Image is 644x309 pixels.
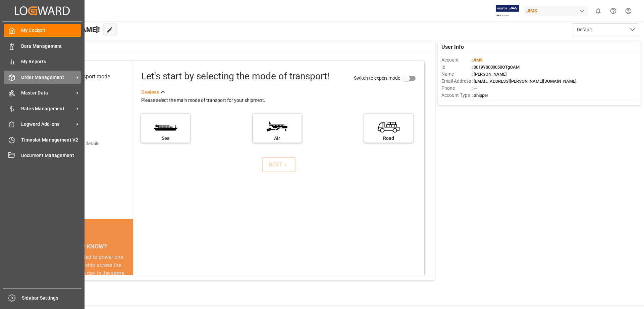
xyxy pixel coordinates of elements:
button: open menu [572,23,639,36]
div: Road [368,135,410,142]
span: Hello [PERSON_NAME]! [28,23,100,36]
span: My Cockpit [21,27,81,34]
span: Switch to expert mode [354,75,400,80]
span: Phone [441,85,472,92]
span: : — [472,86,477,91]
div: Let's start by selecting the mode of transport! [141,69,329,83]
span: Account [441,56,472,64]
div: Please select the main mode of transport for your shipment. [141,96,420,105]
span: : [PERSON_NAME] [472,72,507,77]
a: My Cockpit [4,24,81,37]
span: Account Type [441,92,472,99]
a: Document Management [4,149,81,162]
span: Default [577,26,592,33]
button: JIMS [524,4,591,17]
a: Timeslot Management V2 [4,133,81,146]
span: User Info [441,43,464,51]
span: Logward Add-ons [21,121,74,128]
span: JIMS [473,57,483,63]
span: : [472,57,483,63]
a: My Reports [4,55,81,68]
div: JIMS [524,6,588,16]
span: Master Data [21,89,74,96]
span: Timeslot Management V2 [21,137,81,144]
span: My Reports [21,58,81,65]
a: Data Management [4,39,81,52]
span: : [EMAIL_ADDRESS][PERSON_NAME][DOMAIN_NAME] [472,79,577,84]
button: Help Center [606,3,621,18]
span: Sidebar Settings [22,295,82,302]
div: NEXT [269,161,289,169]
span: Order Management [21,74,74,81]
div: See less [141,88,159,96]
button: NEXT [262,157,296,172]
span: Document Management [21,152,81,159]
span: : 0019Y0000050OTgQAM [472,65,520,70]
span: Email Address [441,78,472,85]
button: show 0 new notifications [591,3,606,18]
div: Sea [145,135,186,142]
span: Name [441,71,472,78]
span: : Shipper [472,93,488,98]
span: Data Management [21,43,81,50]
span: Id [441,64,472,71]
div: DID YOU KNOW? [36,239,133,253]
div: Air [256,135,298,142]
span: Rates Management [21,105,74,112]
div: The energy needed to power one large container ship across the ocean in a single day is the same ... [44,253,125,302]
img: Exertis%20JAM%20-%20Email%20Logo.jpg_1722504956.jpg [496,5,519,17]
